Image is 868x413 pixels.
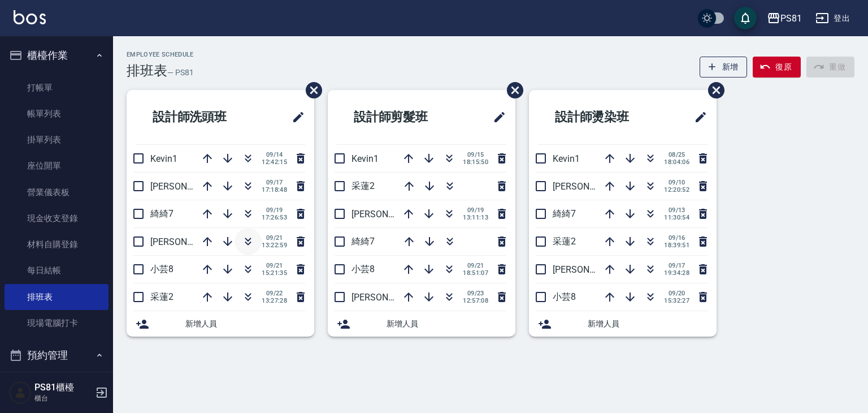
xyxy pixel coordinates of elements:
div: 新增人員 [529,311,717,337]
a: 帳單列表 [5,101,108,127]
span: 11:30:54 [664,214,689,221]
span: 綺綺7 [553,208,576,219]
h2: 設計師剪髮班 [337,97,465,137]
span: 綺綺7 [351,236,375,247]
span: 09/21 [262,234,287,242]
span: 修改班表的標題 [687,104,708,131]
span: 12:20:52 [664,186,689,193]
span: 新增人員 [185,318,305,330]
span: 小芸8 [553,291,576,302]
span: [PERSON_NAME]6 [351,209,424,220]
span: 09/22 [262,290,287,297]
h3: 排班表 [127,63,167,79]
div: PS81 [780,11,802,25]
a: 每日結帳 [5,257,108,283]
a: 座位開單 [5,153,108,179]
span: 09/14 [262,151,287,158]
a: 排班表 [5,284,108,310]
img: Person [9,381,32,404]
span: 刪除班表 [297,74,324,107]
span: 小芸8 [351,264,375,274]
span: [PERSON_NAME]6 [553,264,626,275]
span: 18:15:50 [463,158,488,166]
a: 現金收支登錄 [5,205,108,231]
span: Kevin1 [150,153,177,164]
span: 12:42:15 [262,158,287,166]
span: 17:18:48 [262,186,287,193]
h2: 設計師洗頭班 [136,97,264,137]
span: 15:32:27 [664,297,689,304]
span: 12:57:08 [463,297,488,304]
span: 09/15 [463,151,488,158]
a: 掛單列表 [5,127,108,153]
span: 19:34:28 [664,269,689,277]
span: [PERSON_NAME]3 [351,292,424,303]
span: 08/25 [664,151,689,158]
span: 13:27:28 [262,297,287,304]
button: 登出 [811,8,854,29]
button: PS81 [762,7,806,30]
span: 修改班表的標題 [486,104,506,131]
span: 綺綺7 [150,208,173,219]
span: 18:51:07 [463,269,488,277]
h6: — PS81 [167,67,194,79]
div: 新增人員 [127,311,314,337]
span: 修改班表的標題 [285,104,305,131]
span: Kevin1 [553,153,580,164]
h5: PS81櫃檯 [34,382,92,393]
span: 采蓮2 [150,291,173,302]
span: 09/17 [664,262,689,269]
span: 18:39:51 [664,242,689,249]
button: 復原 [753,57,801,78]
span: 18:04:06 [664,158,689,166]
span: 09/17 [262,179,287,186]
span: 09/16 [664,234,689,242]
span: 15:21:35 [262,269,287,277]
span: 采蓮2 [553,236,576,247]
img: Logo [14,10,46,24]
span: 新增人員 [588,318,708,330]
span: 采蓮2 [351,180,375,191]
button: 預約管理 [5,341,108,370]
span: 新增人員 [387,318,506,330]
span: 09/21 [262,262,287,269]
div: 新增人員 [328,311,515,337]
span: 09/20 [664,290,689,297]
span: 09/19 [262,206,287,214]
a: 材料自購登錄 [5,231,108,257]
span: 刪除班表 [498,74,525,107]
span: Kevin1 [351,153,379,164]
span: 09/21 [463,262,488,269]
span: 09/19 [463,206,488,214]
span: [PERSON_NAME]3 [553,181,626,192]
button: 櫃檯作業 [5,41,108,70]
span: 09/10 [664,179,689,186]
a: 營業儀表板 [5,179,108,205]
a: 打帳單 [5,75,108,101]
span: 刪除班表 [700,74,726,107]
h2: 設計師燙染班 [538,97,666,137]
p: 櫃台 [34,393,92,403]
span: 09/13 [664,206,689,214]
a: 現場電腦打卡 [5,310,108,336]
button: 新增 [700,57,748,78]
span: 17:26:53 [262,214,287,221]
button: save [734,7,757,29]
h2: Employee Schedule [127,51,194,58]
span: 13:11:13 [463,214,488,221]
span: [PERSON_NAME]6 [150,181,223,192]
span: 09/23 [463,290,488,297]
span: [PERSON_NAME]3 [150,236,223,247]
span: 小芸8 [150,264,173,274]
span: 13:22:59 [262,242,287,249]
